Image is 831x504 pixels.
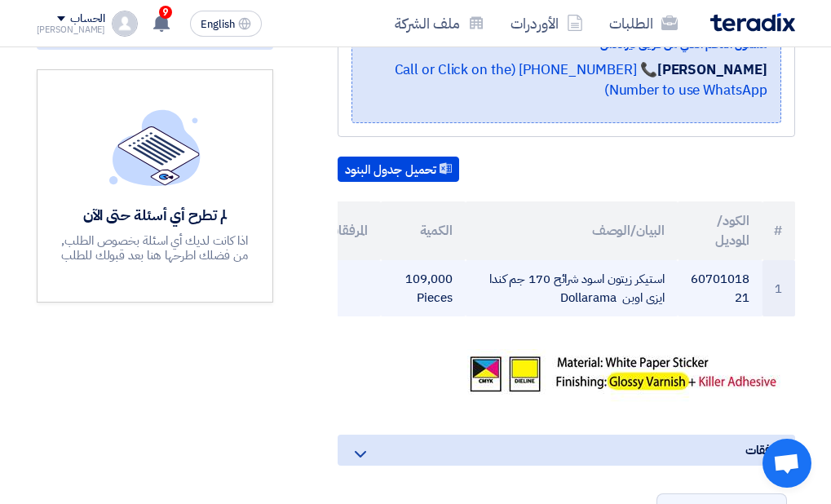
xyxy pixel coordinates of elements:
th: الكود/الموديل [678,201,762,260]
a: الأوردرات [497,4,596,42]
a: 📞 [PHONE_NUMBER] (Call or Click on the Number to use WhatsApp) [395,60,767,101]
div: Open chat [762,439,811,488]
a: ملف الشركة [382,4,497,42]
td: 1 [762,260,795,316]
a: الطلبات [596,4,691,42]
div: الحساب [70,12,105,26]
span: 9 [159,6,172,19]
img: profile_test.png [112,11,138,37]
button: تحميل جدول البنود [338,157,459,183]
div: [PERSON_NAME] [37,25,106,34]
td: 6070101821 [678,260,762,316]
strong: [PERSON_NAME] [657,60,767,80]
th: # [762,201,795,260]
td: 109,000 Pieces [381,260,466,316]
div: اذا كانت لديك أي اسئلة بخصوص الطلب, من فضلك اطرحها هنا بعد قبولك للطلب [60,233,250,263]
div: مسئول الدعم الفني من فريق تيرادكس [365,36,767,53]
th: المرفقات [296,201,381,260]
img: 9k= [454,349,795,402]
div: لم تطرح أي أسئلة حتى الآن [60,206,250,224]
th: الكمية [381,201,466,260]
button: English [190,11,262,37]
img: empty_state_list.svg [109,109,201,186]
th: البيان/الوصف [466,201,678,260]
td: استيكر زيتون اسود شرائح 170 جم كندا ايزى اوبن Dollarama [466,260,678,316]
span: English [201,19,235,30]
img: Teradix logo [710,13,795,32]
span: المرفقات [745,441,781,459]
